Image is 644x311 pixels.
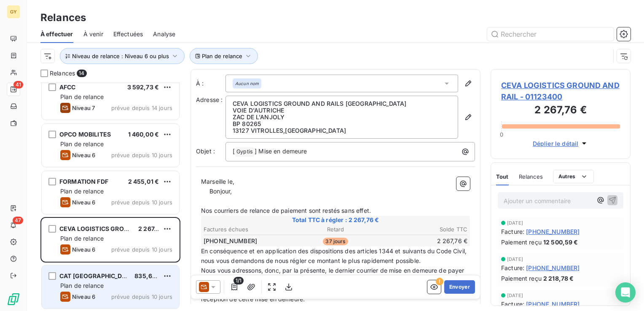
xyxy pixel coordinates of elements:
[526,227,580,236] span: [PHONE_NUMBER]
[7,5,20,19] div: GY
[202,216,469,224] span: Total TTC à régler : 2 267,76 €
[203,225,291,234] th: Factures échues
[111,246,172,253] span: prévue depuis 10 jours
[111,105,172,111] span: prévue depuis 14 jours
[60,188,104,195] span: Plan de relance
[235,147,254,157] span: Gyptis
[50,69,75,78] span: Relances
[72,293,95,300] span: Niveau 6
[134,272,161,279] span: 835,62 €
[380,225,468,234] th: Solde TTC
[323,238,348,245] span: 37 jours
[59,83,76,91] span: AFCC
[501,263,524,272] span: Facture :
[113,30,143,38] span: Effectuées
[196,79,225,88] label: À :
[233,121,451,127] p: BP 80265
[77,70,86,77] span: 14
[202,53,242,59] span: Plan de relance
[553,170,594,183] button: Autres
[380,236,468,246] td: 2 267,76 €
[111,199,172,206] span: prévue depuis 10 jours
[501,80,620,102] span: CEVA LOGISTICS GROUND AND RAIL - 01123400
[59,225,166,232] span: CEVA LOGISTICS GROUND AND RAIL
[209,188,232,195] span: Bonjour,
[507,293,523,298] span: [DATE]
[501,227,524,236] span: Facture :
[501,274,542,283] span: Paiement reçu
[615,282,636,303] div: Open Intercom Messenger
[507,220,523,225] span: [DATE]
[40,83,180,311] div: grid
[487,27,614,41] input: Rechercher
[201,178,234,185] span: Marseille le,
[59,178,108,185] span: FORMATION FDF
[233,127,451,134] p: 13127 VITROLLES , [GEOGRAPHIC_DATA]
[111,152,172,158] span: prévue depuis 10 jours
[201,247,468,264] span: En conséquence et en application des dispositions des articles 1344 et suivants du Code Civil, no...
[72,199,95,206] span: Niveau 6
[153,30,175,38] span: Analyse
[533,139,579,148] span: Déplier le détail
[255,147,307,155] span: ] Mise en demeure
[233,277,244,284] span: 1/1
[543,238,578,247] span: 12 500,59 €
[500,131,503,138] span: 0
[72,105,95,111] span: Niveau 7
[233,114,451,121] p: ZAC DE L'ANJOLY
[496,173,509,180] span: Tout
[13,81,23,88] span: 41
[292,225,379,234] th: Retard
[190,48,258,64] button: Plan de relance
[127,83,159,91] span: 3 592,73 €
[530,139,591,148] button: Déplier le détail
[235,80,259,86] em: Aucun nom
[501,300,524,308] span: Facture :
[501,102,620,119] h3: 2 267,76 €
[111,293,172,300] span: prévue depuis 10 jours
[526,300,580,308] span: [PHONE_NUMBER]
[60,282,104,289] span: Plan de relance
[59,131,111,138] span: OPCO MOBILITES
[128,178,159,185] span: 2 455,01 €
[201,207,371,214] span: Nos courriers de relance de paiement sont restés sans effet.
[501,238,542,247] span: Paiement reçu
[204,237,257,245] span: [PHONE_NUMBER]
[7,292,20,306] img: Logo LeanPay
[543,274,574,283] span: 2 218,78 €
[59,272,135,279] span: CAT [GEOGRAPHIC_DATA]
[138,225,169,232] span: 2 267,76 €
[233,107,451,114] p: VOIE D'AUTRICHE
[507,257,523,262] span: [DATE]
[72,152,95,158] span: Niveau 6
[60,48,185,64] button: Niveau de relance : Niveau 6 ou plus
[526,263,580,272] span: [PHONE_NUMBER]
[60,235,104,242] span: Plan de relance
[233,147,235,155] span: [
[60,140,104,147] span: Plan de relance
[519,173,543,180] span: Relances
[40,30,73,38] span: À effectuer
[201,267,466,284] span: Nous vous adressons, donc, par la présente, le dernier courrier de mise en demeure de payer avant...
[233,100,451,107] p: CEVA LOGISTICS GROUND AND RAILS [GEOGRAPHIC_DATA]
[128,131,159,138] span: 1 460,00 €
[72,53,169,59] span: Niveau de relance : Niveau 6 ou plus
[196,96,223,103] span: Adresse :
[13,217,23,224] span: 47
[40,10,86,25] h3: Relances
[444,280,475,294] button: Envoyer
[196,147,215,155] span: Objet :
[60,93,104,100] span: Plan de relance
[83,30,103,38] span: À venir
[72,246,95,253] span: Niveau 6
